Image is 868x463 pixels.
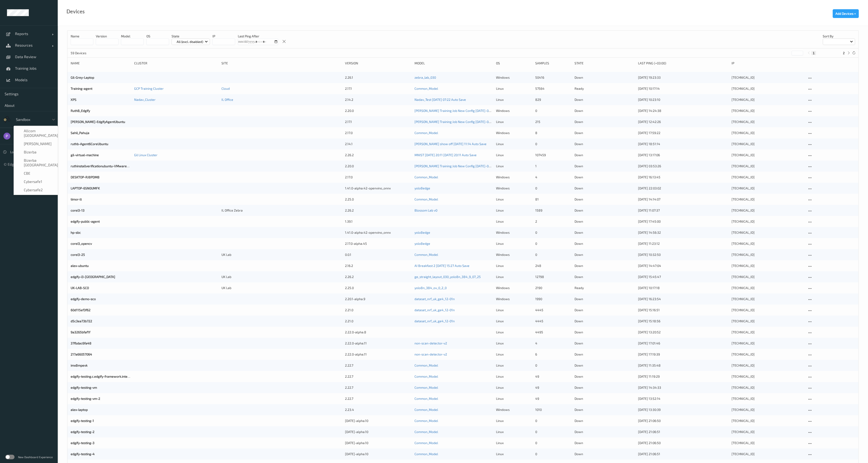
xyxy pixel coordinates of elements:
div: 2.22.0-alpha.8 [345,330,411,335]
div: 1.41.0-alpha.42-openvino_onnx [345,186,411,191]
a: IL Office [221,98,233,102]
div: 4495 [535,330,571,335]
div: UK Lab [221,252,342,257]
a: edgify-testing.c.edgify-framework.internal [71,374,133,378]
div: [DATE] 17:19:39 [638,352,728,357]
a: corei3_opencv [71,242,92,245]
p: linux [496,341,532,346]
p: down [575,186,635,191]
div: [DATE] 10:32:50 [638,252,728,257]
p: Sort by [823,34,855,39]
div: 2.26.2 [345,208,411,213]
div: [TECHNICAL_ID] [732,275,804,279]
p: down [575,385,635,390]
a: gil-virtual-machine [71,153,99,157]
a: Common_Model [414,441,438,445]
p: windows [496,186,532,191]
a: Common_Model [414,419,438,423]
p: linux [496,374,532,379]
a: Cloud [221,87,230,90]
div: 1990 [535,297,571,301]
div: [DATE] 19:23:33 [638,75,728,80]
a: yolo8n_384_ov_0_2_0 [414,286,447,290]
a: hp-sbc [71,230,81,234]
div: 0 [535,252,571,257]
p: linux [496,263,532,268]
div: [TECHNICAL_ID] [732,385,804,390]
p: version [96,34,118,39]
p: linux [496,308,532,312]
div: 1010 [535,407,571,412]
div: [DATE] 14:24:38 [638,108,728,113]
div: [TECHNICAL_ID] [732,407,804,412]
p: linux [496,241,532,246]
div: [DATE]-alpha.10 [345,441,411,445]
a: GCP Training Cluster [134,87,164,90]
a: Common_Model [414,131,438,135]
div: [DATE] 14:34:33 [638,385,728,390]
div: Samples [535,61,571,66]
div: [TECHNICAL_ID] [732,352,804,357]
div: [TECHNICAL_ID] [732,119,804,124]
p: down [575,241,635,246]
a: Common_Model [414,175,438,179]
a: yolo8edge [414,242,430,245]
a: zebra_lab_030 [414,75,436,79]
div: [TECHNICAL_ID] [732,230,804,235]
p: down [575,330,635,335]
div: [DATE] 16:23:54 [638,297,728,301]
div: [TECHNICAL_ID] [732,330,804,335]
a: imx8mpevk [71,363,88,367]
button: 2 [841,51,846,55]
div: [TECHNICAL_ID] [732,263,804,268]
div: 2.21.0 [345,319,411,323]
p: linux [496,319,532,323]
div: 57564 [535,86,571,91]
div: [TECHNICAL_ID] [732,75,804,80]
p: down [575,319,635,323]
div: 248 [535,263,571,268]
div: [DATE] 10:17:14 [638,86,728,91]
a: Nadav_Test [DATE] 07:22 Auto Save [414,98,466,102]
div: [DATE] 10:23:10 [638,97,728,102]
div: [TECHNICAL_ID] [732,319,804,323]
div: 81 [535,197,571,202]
p: down [575,308,635,312]
div: 0.0.1 [345,252,411,257]
div: UK Lab [221,275,342,279]
div: [DATE] 17:01:46 [638,341,728,346]
div: [DATE] 18:51:14 [638,142,728,146]
a: ge_straight_layout_030_yolo8n_384_9_07_25 [414,275,481,279]
div: [DATE] 17:45:00 [638,219,728,224]
div: [DATE]-alpha.10 [345,418,411,423]
div: 49 [535,374,571,379]
div: [DATE] 12:42:26 [638,119,728,124]
div: [TECHNICAL_ID] [732,308,804,312]
div: [TECHNICAL_ID] [732,153,804,157]
div: 2.16.2 [345,263,411,268]
a: yolo8edge [414,186,430,190]
a: MNIST [DATE] 20:11 [DATE] 20:11 Auto Save [414,153,477,157]
div: 0 [535,241,571,246]
div: IL Office Zebra [221,208,342,213]
div: State [575,61,635,66]
div: [TECHNICAL_ID] [732,430,804,434]
div: [DATE] 14:14:07 [638,197,728,202]
div: 2.20.0 [345,164,411,168]
p: down [575,407,635,412]
div: 2.26.1 [345,75,411,80]
a: Common_Model [414,197,438,201]
p: linux [496,164,532,168]
p: down [575,164,635,168]
p: ready [575,286,635,290]
p: windows [496,230,532,235]
div: 2.22.0-alpha.11 [345,352,411,357]
p: linux [496,219,532,224]
a: RuthB_Edgify [71,109,90,113]
div: 50416 [535,75,571,80]
p: ready [575,86,635,91]
div: 2.17.0 [345,131,411,135]
a: Common_Model [414,374,438,378]
p: down [575,297,635,301]
p: 59 Devices [71,51,105,55]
